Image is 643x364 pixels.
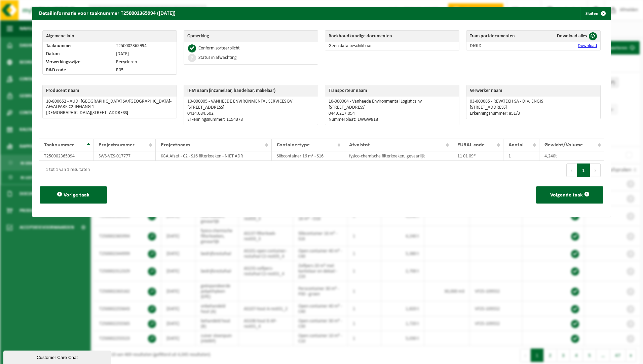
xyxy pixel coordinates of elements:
span: Projectnaam [161,142,190,148]
iframe: chat widget [3,349,112,364]
span: Containertype [277,142,310,148]
p: [STREET_ADDRESS] [329,105,456,110]
p: 10-000005 - VANHEEDE ENVIRONMENTAL SERVICES BV [187,99,314,104]
td: 1 [503,151,539,161]
td: Datum [43,50,113,58]
p: 0449.217.094 [329,111,456,116]
th: Transportdocumenten [466,31,537,42]
td: R05 [113,66,177,74]
td: T250002365994 [113,42,177,50]
th: Boekhoudkundige documenten [325,31,459,42]
p: [DEMOGRAPHIC_DATA][STREET_ADDRESS] [46,110,173,116]
button: Next [590,163,601,177]
td: Slibcontainer 16 m³ - S16 [272,151,344,161]
p: 10-800652 - AUDI [GEOGRAPHIC_DATA] SA/[GEOGRAPHIC_DATA]-AFVALPARK C2-INGANG 1 [46,99,173,110]
td: Recycleren [113,58,177,66]
th: IHM naam (inzamelaar, handelaar, makelaar) [184,85,318,97]
th: Verwerker naam [466,85,600,97]
td: R&D code [43,66,113,74]
td: Geen data beschikbaar [325,42,459,50]
th: Algemene info [43,31,177,42]
p: Erkenningsnummer: 1194378 [187,117,314,122]
span: Gewicht/Volume [544,142,583,148]
td: [DATE] [113,50,177,58]
td: 4,240t [539,151,604,161]
span: Volgende taak [550,192,583,198]
span: Download alles [557,34,587,39]
td: Taaknummer [43,42,113,50]
td: SWS-VES-017777 [93,151,156,161]
p: [STREET_ADDRESS] [470,105,597,110]
td: Verwerkingswijze [43,58,113,66]
p: 03-000085 - REVATECH SA - DIV. ENGIS [470,99,597,104]
td: 11 01 09* [452,151,503,161]
span: Projectnummer [99,142,135,148]
td: T250002365994 [39,151,93,161]
span: Afvalstof [349,142,370,148]
td: fysico-chemische filterkoeken, gevaarlijk [344,151,452,161]
th: Transporteur naam [325,85,459,97]
td: KGA Afzet - C2 - S16 filterkoeken - NIET ADR [156,151,272,161]
div: Status in afwachting [198,56,237,60]
td: DIGID [466,42,537,50]
span: Aantal [508,142,524,148]
button: Previous [566,163,577,177]
span: Vorige taak [64,192,89,198]
button: Vorige taak [40,186,107,204]
button: 1 [577,163,590,177]
th: Opmerking [184,31,318,42]
p: 0414.684.502 [187,111,314,116]
p: Erkenningsnummer: 851/3 [470,111,597,116]
p: 10-000004 - Vanheede Environmental Logistics nv [329,99,456,104]
th: Producent naam [43,85,177,97]
span: Taaknummer [44,142,74,148]
button: Sluiten [580,7,610,20]
span: EURAL code [457,142,485,148]
div: Conform sorteerplicht [198,46,240,51]
p: Nummerplaat: 1WGW818 [329,117,456,122]
a: Download [578,43,597,48]
h2: Detailinformatie voor taaknummer T250002365994 ([DATE]) [32,7,182,20]
button: Volgende taak [536,186,603,204]
div: 1 tot 1 van 1 resultaten [42,164,90,176]
p: [STREET_ADDRESS] [187,105,314,110]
